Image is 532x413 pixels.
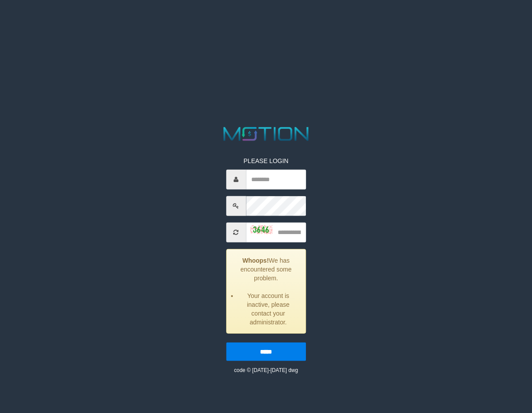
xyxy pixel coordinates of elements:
[226,156,306,165] p: PLEASE LOGIN
[234,367,298,373] small: code © [DATE]-[DATE] dwg
[226,249,306,333] div: We has encountered some problem.
[238,291,299,326] li: Your account is inactive, please contact your administrator.
[219,125,313,143] img: MOTION_logo.png
[250,225,272,234] img: captcha
[242,257,269,264] strong: Whoops!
